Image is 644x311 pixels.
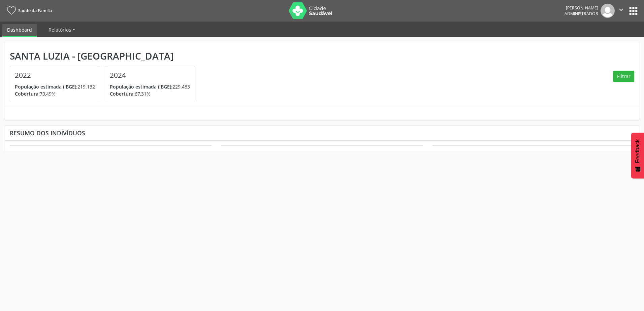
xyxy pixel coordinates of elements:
[10,50,200,62] div: Santa Luzia - [GEOGRAPHIC_DATA]
[627,5,639,17] button: apps
[44,24,80,36] a: Relatórios
[110,83,172,90] span: População estimada (IBGE):
[15,91,40,97] span: Cobertura:
[18,8,52,13] span: Saúde da Família
[10,129,634,137] div: Resumo dos indivíduos
[613,71,634,82] button: Filtrar
[110,91,135,97] span: Cobertura:
[635,139,641,163] span: Feedback
[15,71,95,79] h4: 2022
[565,5,598,11] div: [PERSON_NAME]
[110,90,190,97] p: 67,31%
[631,133,644,178] button: Feedback - Mostrar pesquisa
[601,4,615,18] img: img
[5,5,52,16] a: Saúde da Família
[49,27,71,33] span: Relatórios
[110,83,190,90] p: 229.483
[617,6,625,13] i: 
[110,71,190,79] h4: 2024
[15,83,77,90] span: População estimada (IBGE):
[615,4,627,18] button: 
[15,83,95,90] p: 219.132
[2,24,37,37] a: Dashboard
[15,90,95,97] p: 70,49%
[565,11,598,16] span: Administrador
